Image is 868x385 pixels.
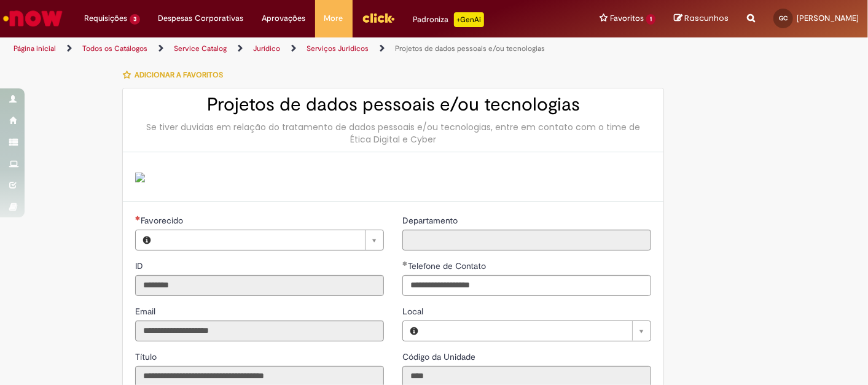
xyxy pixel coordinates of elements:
[135,173,145,182] img: sys_attachment.do
[395,44,545,53] a: Projetos de dados pessoais e/ou tecnologias
[646,14,655,25] span: 1
[82,44,147,53] a: Todos os Catálogos
[779,14,788,22] span: GC
[135,260,146,272] label: Somente leitura - ID
[136,230,158,250] button: Favorecido, Visualizar este registro
[402,261,408,266] span: Obrigatório Preenchido
[130,14,140,25] span: 3
[402,306,426,317] span: Local
[253,44,280,53] a: Jurídico
[402,215,460,226] span: Somente leitura - Departamento
[135,351,159,362] span: Somente leitura - Título
[135,321,384,341] input: Email
[402,351,478,362] span: Somente leitura - Código da Unidade
[797,13,859,23] span: [PERSON_NAME]
[402,214,460,227] label: Somente leitura - Departamento
[158,12,244,25] span: Despesas Corporativas
[324,12,343,25] span: More
[402,230,651,251] input: Departamento
[307,44,369,53] a: Serviços Juridicos
[425,321,651,341] a: Limpar campo Local
[135,305,158,317] label: Somente leitura - Email
[413,12,484,27] div: Padroniza
[122,62,230,88] button: Adicionar a Favoritos
[135,306,158,317] span: Somente leitura - Email
[684,12,729,24] span: Rascunhos
[9,37,569,60] ul: Trilhas de página
[135,275,384,296] input: ID
[141,215,186,226] span: Necessários - Favorecido
[135,70,223,80] span: Adicionar a Favoritos
[135,95,651,115] h2: Projetos de dados pessoais e/ou tecnologias
[454,12,484,27] p: +GenAi
[174,44,227,53] a: Service Catalog
[408,260,488,271] span: Telefone de Contato
[135,260,146,271] span: Somente leitura - ID
[84,12,127,25] span: Requisições
[1,6,65,31] img: ServiceNow
[135,216,141,220] span: Necessários
[402,275,651,296] input: Telefone de Contato
[14,44,56,53] a: Página inicial
[135,121,651,146] div: Se tiver duvidas em relação do tratamento de dados pessoais e/ou tecnologias, entre em contato co...
[135,351,159,363] label: Somente leitura - Título
[158,230,383,250] a: Limpar campo Favorecido
[262,12,306,25] span: Aprovações
[362,9,395,27] img: click_logo_yellow_360x200.png
[403,321,425,341] button: Local, Visualizar este registro
[610,12,644,25] span: Favoritos
[674,13,729,25] a: Rascunhos
[402,351,478,363] label: Somente leitura - Código da Unidade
